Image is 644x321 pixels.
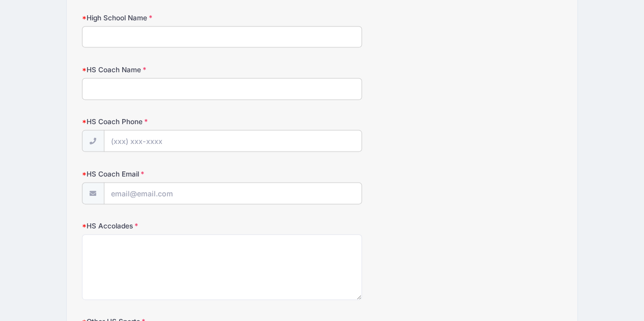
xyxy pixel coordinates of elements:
[82,13,242,23] label: High School Name
[104,130,362,152] input: (xxx) xxx-xxxx
[82,169,242,179] label: HS Coach Email
[82,116,242,127] label: HS Coach Phone
[82,65,242,75] label: HS Coach Name
[104,183,362,205] input: email@email.com
[82,221,242,231] label: HS Accolades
